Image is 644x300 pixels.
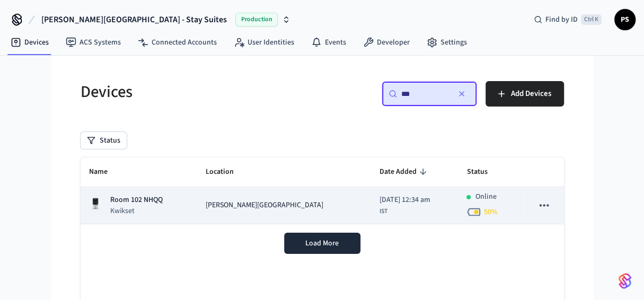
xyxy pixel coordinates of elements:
button: PS [614,9,636,30]
button: Add Devices [486,81,564,107]
h5: Devices [81,81,316,103]
span: Production [235,13,278,27]
span: [PERSON_NAME][GEOGRAPHIC_DATA] - Stay Suites [41,13,227,26]
button: Load More [284,233,360,254]
span: Ctrl K [581,14,602,25]
img: Kwikset Halo Touchscreen Wifi Enabled Smart Lock, Polished Chrome, Front [89,197,102,210]
p: Kwikset [110,206,163,216]
a: Events [303,33,355,52]
span: [DATE] 12:34 am [379,195,430,206]
span: Add Devices [511,87,551,101]
table: sticky table [81,157,564,224]
a: Devices [2,33,57,52]
a: ACS Systems [57,33,129,52]
span: Load More [305,238,339,249]
button: Status [81,132,127,149]
p: Room 102 NHQQ [110,195,163,206]
span: 50 % [483,207,497,217]
span: Find by ID [545,14,578,25]
div: Asia/Calcutta [379,195,430,216]
div: Find by IDCtrl K [525,10,610,29]
a: User Identities [225,33,303,52]
span: [PERSON_NAME][GEOGRAPHIC_DATA] [206,200,323,211]
a: Developer [355,33,418,52]
span: Location [206,164,248,180]
span: Date Added [379,164,430,180]
span: Status [466,164,501,180]
a: Settings [418,33,475,52]
a: Connected Accounts [129,33,225,52]
span: IST [379,207,387,216]
p: Online [475,191,496,202]
span: PS [615,10,634,29]
img: SeamLogoGradient.69752ec5.svg [619,272,631,289]
span: Name [89,164,121,180]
